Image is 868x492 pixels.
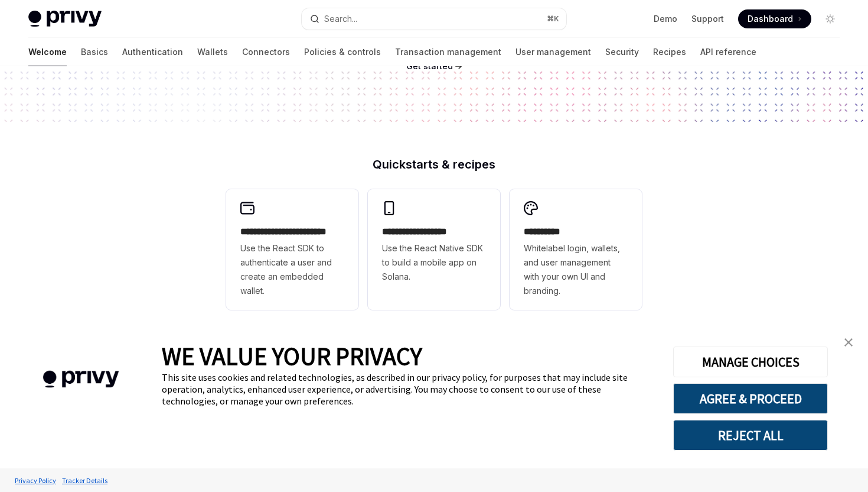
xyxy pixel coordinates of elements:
a: Tracker Details [59,470,110,491]
a: Connectors [242,38,290,66]
a: Recipes [653,38,686,66]
div: Search... [324,12,357,26]
button: MANAGE CHOICES [673,347,828,377]
a: close banner [837,331,860,354]
a: Support [691,13,724,25]
a: **** *****Whitelabel login, wallets, and user management with your own UI and branding. [510,189,642,310]
span: Use the React SDK to authenticate a user and create an embedded wallet. [240,241,344,298]
span: Whitelabel login, wallets, and user management with your own UI and branding. [524,241,628,298]
a: Dashboard [738,9,811,28]
button: Search...⌘K [302,8,566,30]
a: User management [515,38,591,66]
a: Authentication [122,38,183,66]
span: Use the React Native SDK to build a mobile app on Solana. [382,241,486,284]
img: company logo [18,354,144,405]
a: Security [605,38,639,66]
a: Transaction management [395,38,501,66]
h2: Quickstarts & recipes [226,158,642,170]
a: Get started [406,60,453,72]
a: Demo [654,13,677,25]
button: Toggle dark mode [821,9,840,28]
div: This site uses cookies and related technologies, as described in our privacy policy, for purposes... [162,371,655,407]
a: API reference [700,38,756,66]
span: Dashboard [748,13,793,25]
span: WE VALUE YOUR PRIVACY [162,341,422,371]
a: Wallets [197,38,228,66]
a: **** **** **** ***Use the React Native SDK to build a mobile app on Solana. [368,189,500,310]
img: light logo [28,11,102,27]
a: Basics [81,38,108,66]
button: AGREE & PROCEED [673,383,828,414]
a: Privacy Policy [12,470,59,491]
a: Policies & controls [304,38,381,66]
button: REJECT ALL [673,420,828,451]
span: ⌘ K [547,14,559,24]
img: close banner [844,338,853,347]
a: Welcome [28,38,67,66]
